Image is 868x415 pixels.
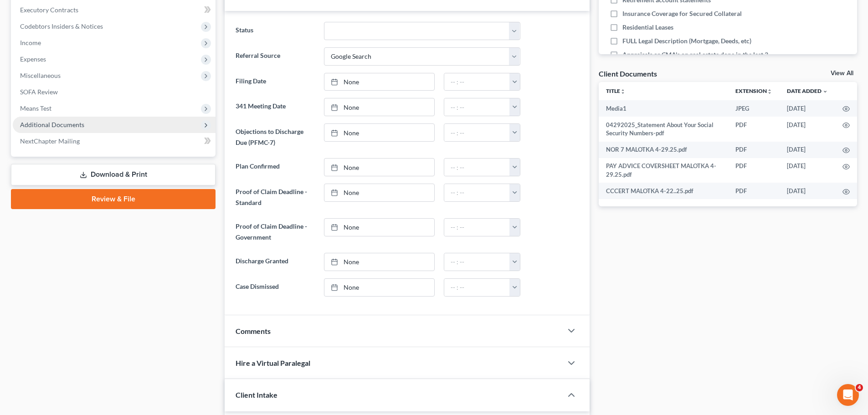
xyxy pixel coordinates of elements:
a: None [324,279,434,296]
input: -- : -- [444,73,510,91]
input: -- : -- [444,159,510,176]
label: Case Dismissed [231,278,319,297]
input: -- : -- [444,219,510,236]
span: Expenses [20,55,46,63]
label: Status [231,22,319,40]
a: None [324,159,434,176]
label: Proof of Claim Deadline - Government [231,218,319,246]
span: Residential Leases [622,23,673,32]
label: 341 Meeting Date [231,98,319,116]
a: None [324,98,434,116]
td: PDF [728,158,780,183]
a: None [324,73,434,91]
span: Miscellaneous [20,72,61,79]
td: JPEG [728,100,780,117]
td: NOR 7 MALOTKA 4-29.25.pdf [599,142,728,158]
input: -- : -- [444,253,510,271]
label: Proof of Claim Deadline - Standard [231,184,319,211]
a: None [324,184,434,201]
label: Referral Source [231,47,319,66]
td: 04292025_Statement About Your Social Security Numbers-pdf [599,117,728,142]
a: Executory Contracts [13,2,216,18]
td: PDF [728,142,780,158]
i: unfold_more [767,89,772,94]
label: Objections to Discharge Due (PFMC-7) [231,123,319,151]
a: None [324,253,434,271]
td: [DATE] [780,142,835,158]
td: [DATE] [780,158,835,183]
i: expand_more [822,89,828,94]
input: -- : -- [444,98,510,116]
div: Client Documents [599,69,657,78]
td: [DATE] [780,117,835,142]
td: Media1 [599,100,728,117]
iframe: Intercom live chat [837,384,859,406]
input: -- : -- [444,124,510,141]
a: None [324,124,434,141]
a: None [324,219,434,236]
a: NextChapter Mailing [13,133,216,149]
span: SOFA Review [20,88,58,96]
td: [DATE] [780,100,835,117]
span: Additional Documents [20,121,84,128]
span: Client Intake [236,390,277,399]
span: Insurance Coverage for Secured Collateral [622,9,742,18]
span: Means Test [20,104,51,112]
span: Appraisals or CMA's on real estate done in the last 3 years OR required by attorney [622,50,785,68]
td: CCCERT MALOTKA 4-22..25.pdf [599,183,728,199]
a: View All [831,70,853,77]
label: Discharge Granted [231,253,319,271]
span: 4 [856,384,863,391]
td: PDF [728,117,780,142]
span: Comments [236,327,271,335]
span: Hire a Virtual Paralegal [236,359,310,367]
td: [DATE] [780,183,835,199]
td: PDF [728,183,780,199]
a: SOFA Review [13,84,216,100]
input: -- : -- [444,184,510,201]
span: Executory Contracts [20,6,78,14]
span: Income [20,39,41,46]
a: Extensionunfold_more [735,87,772,94]
td: PAY ADVICE COVERSHEET MALOTKA 4-29.25.pdf [599,158,728,183]
span: FULL Legal Description (Mortgage, Deeds, etc) [622,36,751,46]
span: Codebtors Insiders & Notices [20,22,103,30]
a: Download & Print [11,164,216,185]
i: unfold_more [620,89,626,94]
a: Titleunfold_more [606,87,626,94]
input: -- : -- [444,279,510,296]
a: Review & File [11,189,216,209]
span: NextChapter Mailing [20,137,80,145]
label: Plan Confirmed [231,158,319,176]
label: Filing Date [231,73,319,91]
a: Date Added expand_more [787,87,828,94]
